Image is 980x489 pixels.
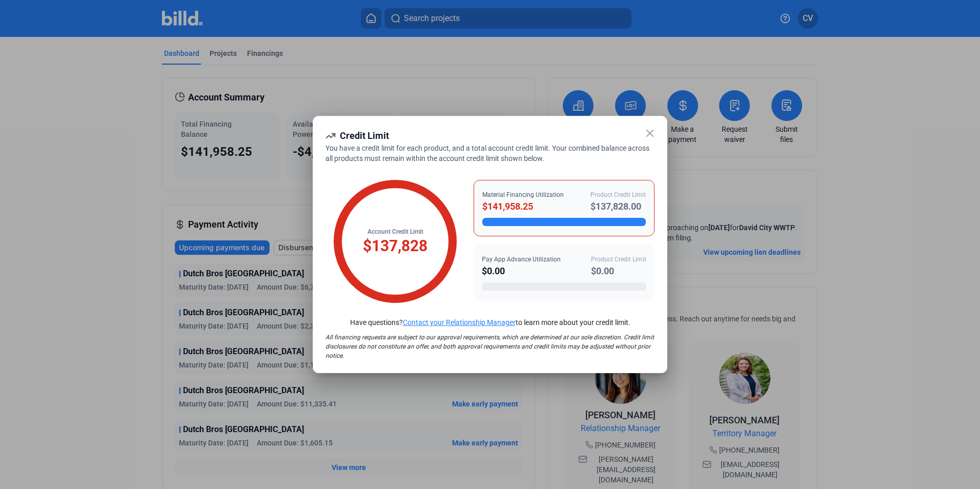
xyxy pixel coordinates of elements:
a: Contact your Relationship Manager [403,318,516,327]
div: Account Credit Limit [363,227,427,236]
span: You have a credit limit for each product, and a total account credit limit. Your combined balance... [325,144,649,162]
div: $0.00 [591,264,646,278]
div: $141,958.25 [482,199,564,214]
div: Material Financing Utilization [482,190,564,199]
span: Credit Limit [340,130,389,141]
span: Have questions? to learn more about your credit limit. [350,318,630,327]
div: Product Credit Limit [591,255,646,264]
span: All financing requests are subject to our approval requirements, which are determined at our sole... [325,334,654,359]
div: Product Credit Limit [590,190,646,199]
div: Pay App Advance Utilization [482,255,561,264]
div: $0.00 [482,264,561,278]
div: $137,828 [363,236,427,256]
div: $137,828.00 [590,199,646,214]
